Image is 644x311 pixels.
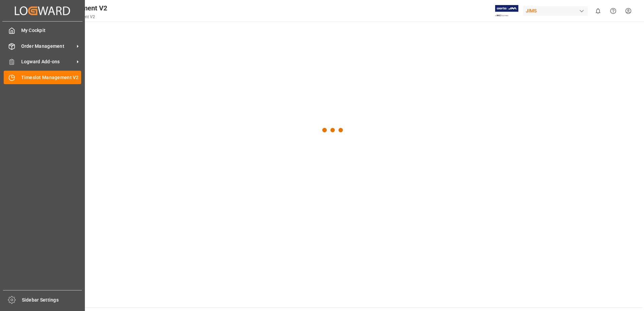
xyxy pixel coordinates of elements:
button: Help Center [606,3,621,19]
span: Timeslot Management V2 [21,74,82,81]
span: Order Management [21,43,74,50]
button: show 0 new notifications [590,3,606,19]
span: My Cockpit [21,27,82,34]
img: Exertis%20JAM%20-%20Email%20Logo.jpg_1722504956.jpg [495,5,518,17]
div: JIMS [523,6,588,16]
button: JIMS [523,4,590,17]
a: My Cockpit [4,24,81,37]
span: Logward Add-ons [21,58,74,65]
a: Timeslot Management V2 [4,71,81,84]
span: Sidebar Settings [22,297,82,304]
